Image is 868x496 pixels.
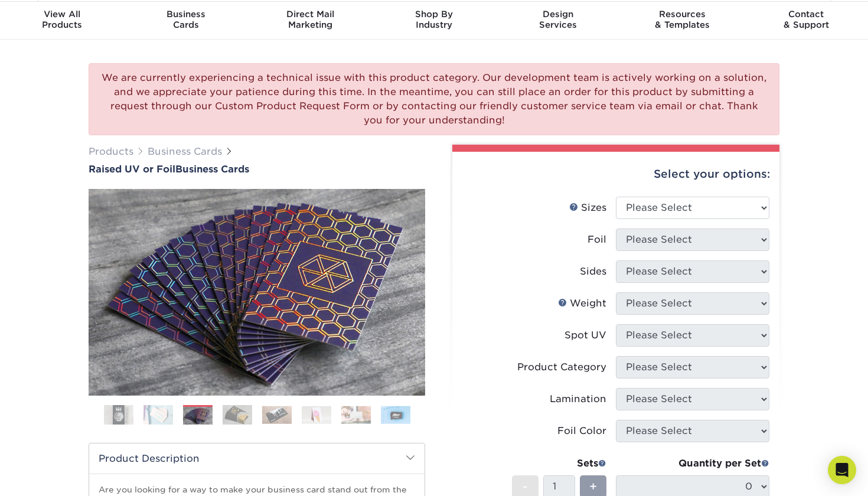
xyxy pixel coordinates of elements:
[496,9,620,30] div: Services
[564,328,606,342] div: Spot UV
[569,201,606,215] div: Sizes
[248,9,372,30] div: Marketing
[744,2,868,40] a: Contact& Support
[262,406,292,424] img: Business Cards 05
[124,9,248,19] span: Business
[496,2,620,40] a: DesignServices
[89,176,425,409] img: Raised UV or Foil 03
[744,9,868,19] span: Contact
[620,9,744,19] span: Resources
[496,9,620,19] span: Design
[341,406,371,424] img: Business Cards 07
[124,2,248,40] a: BusinessCards
[372,9,496,19] span: Shop By
[89,443,425,474] h2: Product Description
[462,152,770,197] div: Select your options:
[523,478,528,495] span: -
[620,2,744,40] a: Resources& Templates
[104,400,133,430] img: Business Cards 01
[89,164,425,175] h1: Business Cards
[558,296,606,311] div: Weight
[512,456,606,471] div: Sets
[589,478,597,495] span: +
[89,164,175,175] span: Raised UV or Foil
[620,9,744,30] div: & Templates
[372,9,496,30] div: Industry
[248,9,372,19] span: Direct Mail
[302,406,331,424] img: Business Cards 06
[89,164,425,175] a: Raised UV or FoilBusiness Cards
[89,146,133,157] a: Products
[248,2,372,40] a: Direct MailMarketing
[744,9,868,30] div: & Support
[381,406,410,424] img: Business Cards 08
[550,392,606,406] div: Lamination
[828,456,856,484] div: Open Intercom Messenger
[124,9,248,30] div: Cards
[143,404,173,425] img: Business Cards 02
[557,424,606,438] div: Foil Color
[372,2,496,40] a: Shop ByIndustry
[588,233,606,247] div: Foil
[580,265,606,279] div: Sides
[183,406,213,426] img: Business Cards 03
[223,404,252,425] img: Business Cards 04
[148,146,222,157] a: Business Cards
[517,360,606,374] div: Product Category
[89,63,779,135] div: We are currently experiencing a technical issue with this product category. Our development team ...
[616,456,769,471] div: Quantity per Set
